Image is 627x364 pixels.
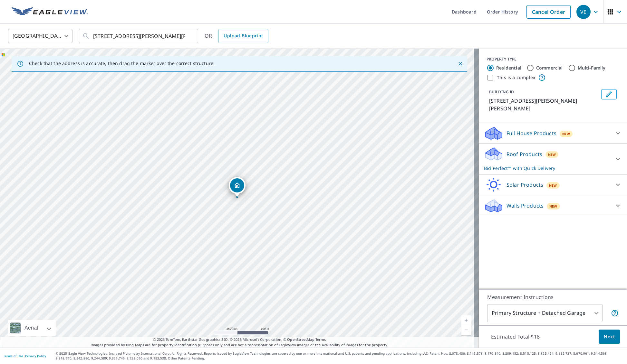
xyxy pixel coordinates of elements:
[315,337,326,342] a: Terms
[456,60,465,68] button: Close
[484,165,610,172] p: Bid Perfect™ with Quick Delivery
[506,150,542,158] p: Roof Products
[12,7,88,17] img: EV Logo
[93,27,185,45] input: Search by address or latitude-longitude
[3,354,23,358] a: Terms of Use
[25,354,46,358] a: Privacy Policy
[484,177,622,192] div: Solar ProductsNew
[549,183,557,188] span: New
[611,309,619,317] span: Your report will include the primary structure and a detached garage if one exists.
[576,5,591,19] div: VE
[484,146,622,172] div: Roof ProductsNewBid Perfect™ with Quick Delivery
[229,177,246,197] div: Dropped pin, building 1, Residential property, 566 Feller Hahn Rd Fredericksburg, TX 78624
[506,202,544,210] p: Walls Products
[506,181,543,189] p: Solar Products
[461,315,471,325] a: Current Level 17, Zoom In
[497,74,535,81] label: This is a complex
[287,337,314,342] a: OpenStreetMap
[218,29,268,43] a: Upload Blueprint
[599,330,620,344] button: Next
[548,152,556,157] span: New
[526,5,571,19] a: Cancel Order
[486,330,545,344] p: Estimated Total: $18
[562,131,570,136] span: New
[549,204,557,209] span: New
[484,126,622,141] div: Full House ProductsNew
[506,129,556,137] p: Full House Products
[536,65,563,71] label: Commercial
[487,56,619,62] div: PROPERTY TYPE
[3,354,46,358] p: |
[604,333,615,341] span: Next
[496,65,521,71] label: Residential
[489,97,599,112] p: [STREET_ADDRESS][PERSON_NAME][PERSON_NAME]
[8,320,56,336] div: Aerial
[489,89,514,95] p: BUILDING ID
[8,27,72,45] div: [GEOGRAPHIC_DATA]
[601,89,617,99] button: Edit building 1
[461,325,471,335] a: Current Level 17, Zoom Out
[484,198,622,213] div: Walls ProductsNew
[224,32,263,40] span: Upload Blueprint
[578,65,606,71] label: Multi-Family
[487,304,603,322] div: Primary Structure + Detached Garage
[153,337,326,342] span: © 2025 TomTom, Earthstar Geographics SIO, © 2025 Microsoft Corporation, ©
[56,351,624,361] p: © 2025 Eagle View Technologies, Inc. and Pictometry International Corp. All Rights Reserved. Repo...
[205,29,268,43] div: OR
[487,293,619,301] p: Measurement Instructions
[23,320,40,336] div: Aerial
[29,61,215,66] p: Check that the address is accurate, then drag the marker over the correct structure.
